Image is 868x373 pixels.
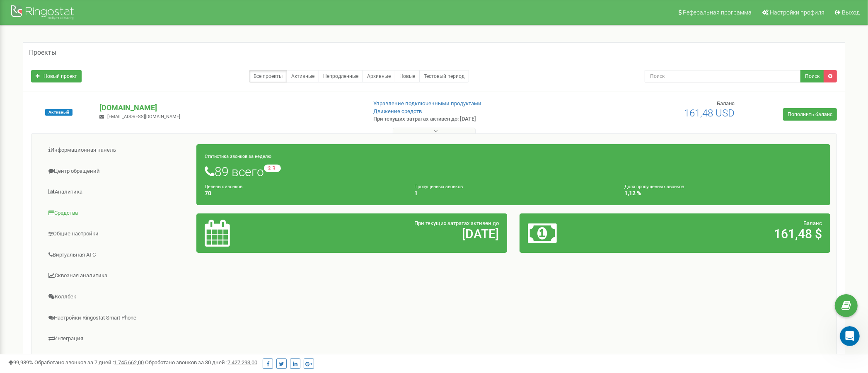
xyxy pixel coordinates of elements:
a: Общие настройки [38,224,197,244]
h4: 70 [205,190,402,196]
a: Тестовый период [419,70,469,82]
span: Выход [842,9,860,16]
img: Profile image for Karine [24,5,37,18]
span: 99,989% [8,359,33,366]
a: Виртуальная АТС [38,245,197,265]
span: [EMAIL_ADDRESS][DOMAIN_NAME] [107,114,180,119]
span: Активный [45,109,73,116]
a: Аналитика [38,182,197,202]
button: Start recording [53,271,59,278]
span: Баланс [717,100,735,107]
u: 7 427 293,00 [227,359,257,366]
small: Пропущенных звонков [414,184,463,189]
a: Информационная панель [38,140,197,160]
small: Доля пропущенных звонков [624,184,684,189]
div: Ви перебували незвично довго на нашому сайті. Скажіть, ви ще тут? 🙄 [13,79,129,103]
p: При текущих затратах активен до: [DATE] [373,115,566,123]
iframe: Intercom live chat [840,326,860,346]
div: Ви перебували незвично довго на нашому сайті.Скажіть, ви ще тут? 🙄Karine • 26 хв. тому [7,74,136,175]
a: Сквозная аналитика [38,266,197,286]
a: Настройки Ringostat Smart Phone [38,308,197,328]
a: Средства [38,203,197,223]
div: Karine • 26 хв. тому [13,177,65,182]
div: Закрити [145,3,160,18]
span: Реферальная программа [683,9,752,16]
small: Статистика звонков за неделю [205,154,271,159]
input: Поиск [645,70,801,82]
h2: 161,48 $ [630,227,822,241]
a: Управление подключенными продуктами [373,100,481,107]
a: Все проекты [249,70,287,82]
h2: [DATE] [307,227,498,241]
a: Новый проект [31,70,82,82]
button: Надіслати повідомлення… [142,268,155,281]
a: Непродленные [319,70,363,82]
a: Пополнить баланс [783,108,837,121]
a: Движение средств [373,108,422,114]
p: У мережі більше 1 тиж. тому [40,10,123,19]
button: Головна [130,3,145,19]
small: -2 [264,165,281,172]
a: Центр обращений [38,161,197,182]
span: Обработано звонков за 7 дней : [34,359,144,366]
a: Интеграция [38,329,197,349]
button: Поиск [800,70,824,82]
a: Коллбек [38,287,197,307]
h1: Karine [40,4,61,10]
h4: 1,12 % [624,190,822,196]
span: Обработано звонков за 30 дней : [145,359,257,366]
span: Настройки профиля [770,9,824,16]
span: Баланс [803,220,822,226]
span: 161,48 USD [684,107,735,119]
button: Вибір емодзі [13,271,19,278]
u: 1 745 662,00 [114,359,144,366]
a: Mini CRM [38,350,197,370]
textarea: Повідомлення... [7,254,159,268]
button: go back [5,3,21,19]
a: Активные [287,70,319,82]
p: [DOMAIN_NAME] [99,102,360,113]
h5: Проекты [29,49,56,56]
a: Архивные [363,70,395,82]
h4: 1 [414,190,612,196]
button: вибір GIF-файлів [26,271,33,278]
small: Целевых звонков [205,184,242,189]
h1: 89 всего [205,165,822,179]
a: Новые [395,70,420,82]
div: Karine каже… [7,74,159,193]
button: Завантажити вкладений файл [39,271,46,278]
span: При текущих затратах активен до [414,220,499,226]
